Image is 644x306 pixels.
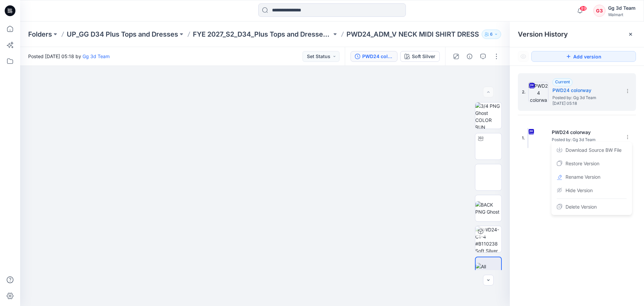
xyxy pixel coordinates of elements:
h5: PWD24 colorway [552,86,620,94]
span: Posted by: Gg 3d Team [552,94,620,101]
div: Walmart [608,12,636,17]
span: 1. [522,135,525,141]
button: Show Hidden Versions [518,51,529,62]
div: Gg 3d Team [608,4,636,12]
span: Delete Version [566,203,597,211]
a: UP_GG D34 Plus Tops and Dresses [67,30,178,39]
button: 6 [482,30,501,39]
button: Close [628,32,633,37]
button: PWD24 colorway [351,51,397,62]
img: 3/4 PNG Ghost COLOR RUN [475,102,501,129]
a: Folders [28,30,52,39]
span: 2. [522,89,526,95]
div: PWD24 colorway [362,53,393,60]
img: All colorways [476,263,501,277]
a: Gg 3d Team [83,53,110,59]
span: Hide Version [566,186,593,194]
button: Details [464,51,475,62]
p: 6 [490,31,493,38]
span: [DATE] 05:18 [552,101,620,106]
button: Soft Silver [400,51,440,62]
span: Restore Version [566,160,599,168]
img: BACK PNG Ghost [475,201,501,215]
span: Posted [DATE] 05:18 by [28,53,110,60]
img: PWD24 colorway [528,82,548,102]
span: Current [555,79,570,84]
span: Download Source BW File [566,146,622,154]
p: PWD24_ADM_V NECK MIDI SHIRT DRESS [346,30,479,39]
div: Soft Silver [412,53,435,60]
button: Add version [531,51,636,62]
span: Rename Version [566,173,600,181]
img: PWD24 colorway [528,128,528,148]
div: G3 [593,5,605,17]
h5: PWD24 colorway [552,128,619,136]
img: PWD24-C1-4 #B110238 Soft Silver [475,226,501,252]
a: FYE 2027_S2_D34_Plus Tops and Dresses_GG [193,30,332,39]
span: Posted by: Gg 3d Team [552,136,619,143]
span: Version History [518,30,568,38]
span: 89 [580,6,587,11]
